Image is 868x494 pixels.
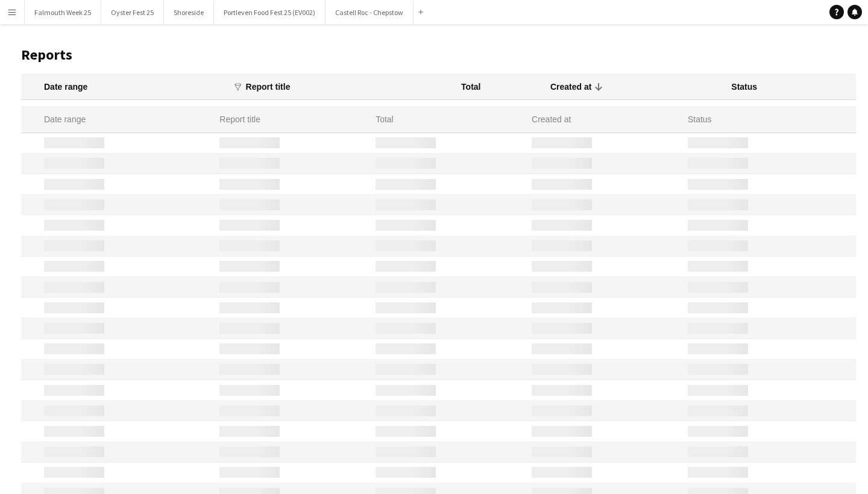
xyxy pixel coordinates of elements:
[101,1,164,24] button: Oyster Fest 25
[219,114,363,125] div: Report title
[325,1,414,24] button: Castell Roc - Chepstow
[550,81,602,92] div: Created at
[376,114,520,125] div: Total
[532,114,676,125] div: Created at
[461,81,480,92] div: Total
[246,81,301,92] div: Report title
[731,81,757,92] div: Status
[214,1,325,24] button: Portleven Food Fest 25 (EV002)
[688,114,841,125] div: Status
[44,81,87,92] div: Date range
[44,114,207,125] div: Date range
[550,81,591,92] div: Created at
[25,1,101,24] button: Falmouth Week 25
[21,46,856,64] h1: Reports
[246,81,291,92] div: Report title
[164,1,214,24] button: Shoreside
